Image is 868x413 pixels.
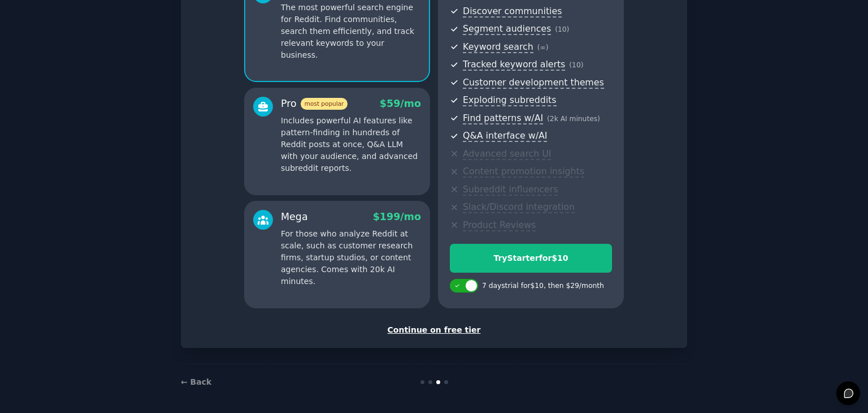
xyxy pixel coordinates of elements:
[463,220,536,231] span: Product Reviews
[450,244,612,273] button: TryStarterfor$10
[450,252,611,264] div: Try Starter for $10
[463,6,562,18] span: Discover communities
[281,228,421,287] p: For those who analyze Reddit at scale, such as customer research firms, startup studios, or conte...
[569,61,583,69] span: ( 10 )
[380,98,421,109] span: $ 59 /mo
[373,211,421,222] span: $ 199 /mo
[463,41,533,53] span: Keyword search
[463,201,575,213] span: Slack/Discord integration
[555,25,569,33] span: ( 10 )
[181,377,211,386] a: ← Back
[547,115,600,123] span: ( 2k AI minutes )
[463,130,547,142] span: Q&A interface w/AI
[281,210,308,224] div: Mega
[463,23,551,35] span: Segment audiences
[463,148,551,160] span: Advanced search UI
[281,2,421,61] p: The most powerful search engine for Reddit. Find communities, search them efficiently, and track ...
[463,184,558,196] span: Subreddit influencers
[193,324,675,336] div: Continue on free tier
[463,166,584,178] span: Content promotion insights
[301,98,348,110] span: most popular
[281,115,421,174] p: Includes powerful AI features like pattern-finding in hundreds of Reddit posts at once, Q&A LLM w...
[463,59,565,71] span: Tracked keyword alerts
[482,281,604,291] div: 7 days trial for $10 , then $ 29 /month
[463,113,543,124] span: Find patterns w/AI
[281,97,348,111] div: Pro
[463,77,604,89] span: Customer development themes
[537,44,549,51] span: ( ∞ )
[463,94,556,106] span: Exploding subreddits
